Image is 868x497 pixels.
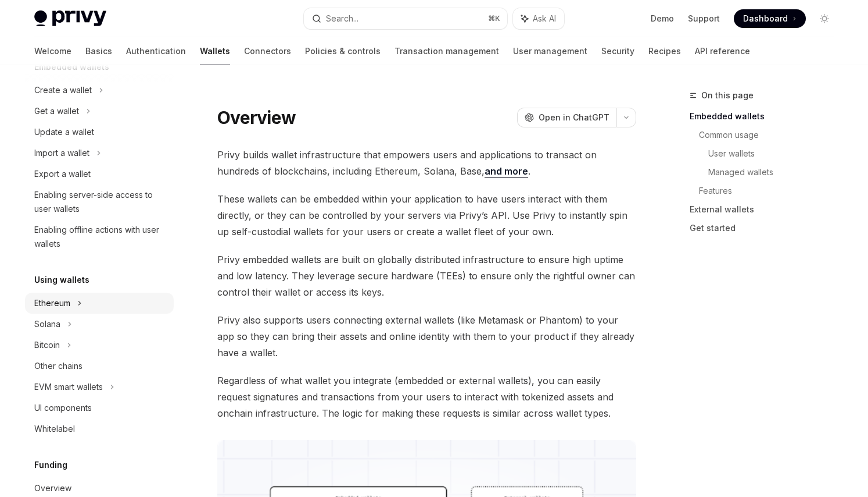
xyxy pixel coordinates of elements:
a: Managed wallets [708,163,843,182]
a: Recipes [648,37,681,65]
button: Toggle dark mode [815,9,834,28]
a: User wallets [708,144,843,163]
div: Import a wallet [34,146,89,160]
div: EVM smart wallets [34,380,103,394]
a: UI components [25,397,174,418]
span: On this page [701,88,754,102]
a: Security [601,37,634,65]
div: Solana [34,317,60,331]
div: Enabling offline actions with user wallets [34,223,167,251]
h1: Overview [217,107,296,128]
a: Common usage [699,126,843,144]
div: Search... [326,12,358,26]
span: Dashboard [743,13,788,24]
a: Other chains [25,356,174,377]
div: Bitcoin [34,338,60,352]
button: Ask AI [513,8,564,29]
span: Regardless of what wallet you integrate (embedded or external wallets), you can easily request si... [217,372,636,421]
div: Get a wallet [34,104,79,118]
span: ⌘ K [488,14,500,23]
a: External wallets [690,200,843,219]
button: Open in ChatGPT [517,108,616,127]
a: Embedded wallets [690,107,843,126]
a: Dashboard [734,9,806,28]
div: Update a wallet [34,125,94,139]
a: API reference [695,37,750,65]
a: Export a wallet [25,164,174,184]
a: Authentication [126,37,186,65]
a: Wallets [200,37,230,65]
span: Ask AI [533,13,556,24]
div: Export a wallet [34,167,91,181]
a: Enabling server-side access to user wallets [25,184,174,219]
div: Enabling server-side access to user wallets [34,188,167,216]
a: User management [513,37,587,65]
a: Enabling offline actions with user wallets [25,219,174,254]
div: UI components [34,401,92,415]
a: Support [688,13,720,24]
a: Update a wallet [25,122,174,143]
a: Demo [651,13,674,24]
a: Whitelabel [25,418,174,439]
a: Welcome [34,37,71,65]
span: Privy also supports users connecting external wallets (like Metamask or Phantom) to your app so t... [217,312,636,361]
span: Privy embedded wallets are built on globally distributed infrastructure to ensure high uptime and... [217,251,636,300]
a: Features [699,182,843,200]
img: light logo [34,10,106,27]
a: Transaction management [394,37,499,65]
div: Create a wallet [34,83,92,97]
div: Whitelabel [34,422,75,436]
button: Search...⌘K [304,8,507,29]
span: Privy builds wallet infrastructure that empowers users and applications to transact on hundreds o... [217,147,636,179]
a: Connectors [244,37,291,65]
a: Policies & controls [305,37,381,65]
h5: Using wallets [34,273,89,287]
a: Basics [85,37,112,65]
span: Open in ChatGPT [539,112,609,123]
div: Overview [34,481,71,495]
a: Get started [690,219,843,237]
a: and more [485,165,528,177]
div: Other chains [34,359,83,373]
div: Ethereum [34,296,70,310]
span: These wallets can be embedded within your application to have users interact with them directly, ... [217,191,636,240]
h5: Funding [34,458,67,472]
